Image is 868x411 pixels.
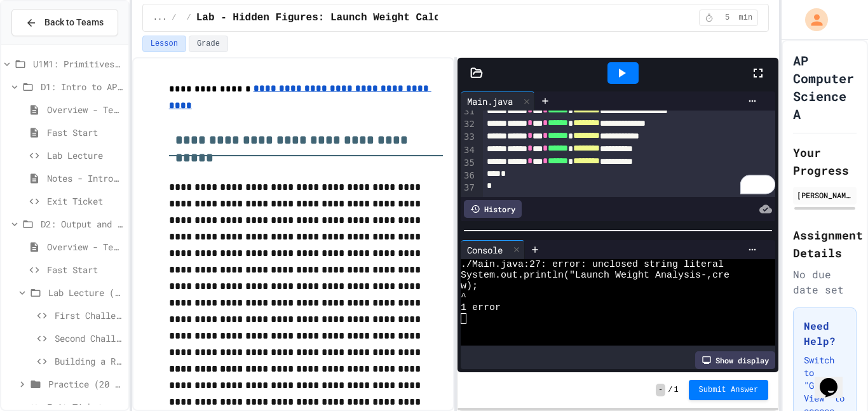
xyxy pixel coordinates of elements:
[196,10,477,25] span: Lab - Hidden Figures: Launch Weight Calculator
[461,170,477,182] div: 36
[172,13,176,23] span: /
[797,189,853,201] div: [PERSON_NAME]
[656,384,665,396] span: -
[153,13,167,23] span: ...
[689,380,769,400] button: Submit Answer
[33,57,123,71] span: U1M1: Primitives, Variables, Basic I/O
[47,103,123,116] span: Overview - Teacher Only
[695,351,775,369] div: Show display
[461,95,519,108] div: Main.java
[461,144,477,157] div: 34
[461,259,724,270] span: ./Main.java:27: error: unclosed string literal
[461,131,477,144] div: 33
[793,267,857,297] div: No due date set
[793,144,857,179] h2: Your Progress
[48,377,123,391] span: Practice (20 mins)
[461,292,466,302] span: ^
[461,182,477,194] div: 37
[461,105,477,118] div: 31
[815,360,855,398] iframe: chat widget
[48,286,123,299] span: Lab Lecture (20 mins)
[699,385,759,395] span: Submit Answer
[464,200,522,218] div: History
[461,302,501,313] span: 1 error
[55,354,123,368] span: Building a Rocket (ASCII Art)
[142,36,186,52] button: Lesson
[804,318,846,349] h3: Need Help?
[187,13,191,23] span: /
[461,118,477,131] div: 32
[47,194,123,208] span: Exit Ticket
[674,385,678,395] span: 1
[55,332,123,345] span: Second Challenge - Special Characters
[461,281,478,292] span: w);
[47,126,123,139] span: Fast Start
[668,385,672,395] span: /
[793,226,857,262] h2: Assignment Details
[47,263,123,276] span: Fast Start
[461,157,477,170] div: 35
[739,13,753,23] span: min
[461,91,535,111] div: Main.java
[461,270,729,281] span: System.out.println("Launch Weight Analysis-,cre
[461,243,509,257] div: Console
[55,309,123,322] span: First Challenge - Manual Column Alignment
[792,5,831,34] div: My Account
[189,36,228,52] button: Grade
[717,13,738,23] span: 5
[461,240,525,259] div: Console
[41,217,123,231] span: D2: Output and Compiling Code
[41,80,123,93] span: D1: Intro to APCSA
[11,9,118,36] button: Back to Teams
[793,51,857,123] h1: AP Computer Science A
[47,172,123,185] span: Notes - Introduction to Java Programming
[44,16,104,29] span: Back to Teams
[47,149,123,162] span: Lab Lecture
[47,240,123,253] span: Overview - Teacher Only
